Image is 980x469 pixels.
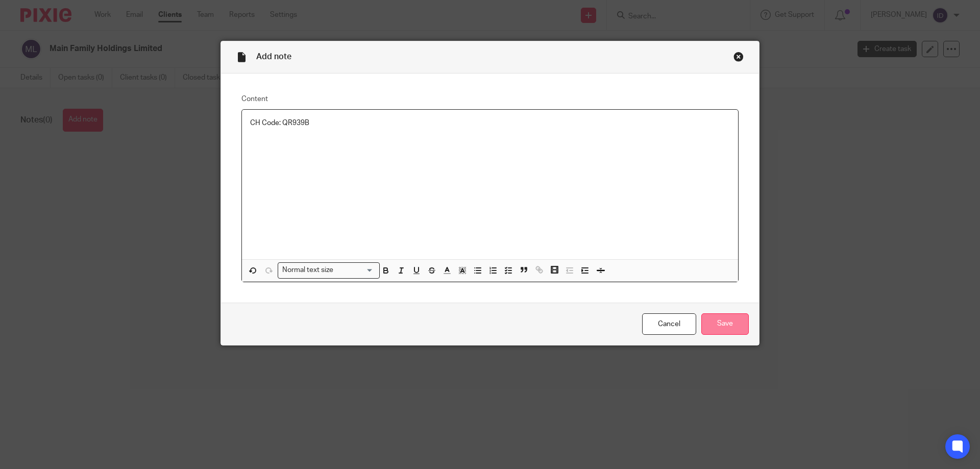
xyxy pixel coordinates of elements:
[642,313,696,335] a: Cancel
[337,265,374,276] input: Search for option
[256,53,291,61] span: Add note
[733,52,744,62] div: Close this dialog window
[241,94,739,104] label: Content
[278,262,380,278] div: Search for option
[250,118,730,128] p: CH Code: QR939B
[701,313,749,335] input: Save
[280,265,336,276] span: Normal text size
